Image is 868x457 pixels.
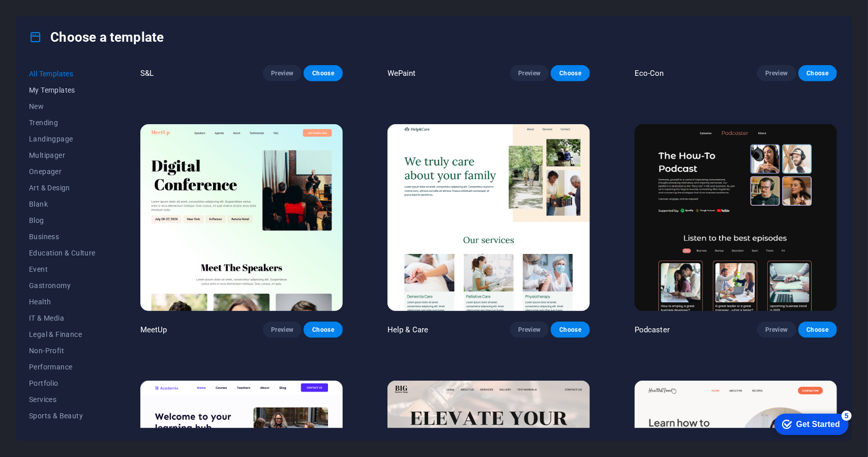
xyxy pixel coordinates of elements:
button: Business [29,228,96,245]
button: Preview [263,65,302,81]
span: Choose [806,69,829,77]
button: Preview [510,65,549,81]
button: Trending [29,115,96,131]
button: Performance [29,359,96,375]
p: Eco-Con [635,68,664,78]
span: Sports & Beauty [29,412,96,420]
span: Non-Profit [29,347,96,355]
button: Services [29,391,96,408]
span: Gastronomy [29,281,96,290]
button: Preview [757,322,796,338]
button: Multipager [29,147,96,163]
button: My Templates [29,82,96,98]
span: Onepager [29,167,96,176]
span: Preview [765,69,788,77]
button: Choose [798,322,837,338]
span: My Templates [29,86,96,94]
p: WePaint [387,68,416,78]
button: Blank [29,196,96,212]
img: MeetUp [140,124,343,311]
span: Blog [29,216,96,224]
span: Trending [29,119,96,127]
p: Help & Care [387,325,429,335]
img: Help & Care [387,124,590,311]
p: Podcaster [635,325,670,335]
button: Legal & Finance [29,326,96,342]
span: Portfolio [29,379,96,387]
span: Preview [271,326,293,334]
button: Health [29,294,96,310]
span: Choose [312,326,334,334]
button: Gastronomy [29,277,96,294]
span: Event [29,265,96,273]
button: Trades [29,424,96,440]
span: Choose [559,69,581,77]
span: Choose [312,69,334,77]
span: Business [29,233,96,241]
button: All Templates [29,66,96,82]
span: Preview [271,69,293,77]
button: Blog [29,212,96,228]
button: IT & Media [29,310,96,326]
p: MeetUp [140,325,167,335]
p: S&L [140,68,154,78]
span: All Templates [29,70,96,78]
div: Get Started [27,11,71,20]
button: Sports & Beauty [29,408,96,424]
span: Services [29,395,96,404]
button: Art & Design [29,180,96,196]
button: Event [29,261,96,277]
button: Preview [263,322,302,338]
span: Preview [518,326,541,334]
span: Health [29,298,96,306]
span: Art & Design [29,184,96,192]
img: Podcaster [635,124,837,311]
h4: Choose a template [29,29,164,45]
span: Blank [29,200,96,208]
span: Legal & Finance [29,330,96,338]
button: Choose [304,322,342,338]
button: Non-Profit [29,342,96,359]
button: Choose [304,65,342,81]
span: Preview [765,326,788,334]
span: Choose [806,326,829,334]
span: IT & Media [29,314,96,322]
button: Choose [551,322,589,338]
button: Choose [551,65,589,81]
button: Preview [510,322,549,338]
span: Multipager [29,151,96,159]
button: Onepager [29,163,96,180]
div: 5 [73,2,83,12]
div: Get Started 5 items remaining, 0% complete [6,5,80,26]
button: Education & Culture [29,245,96,261]
span: Education & Culture [29,249,96,257]
span: Preview [518,69,541,77]
button: Portfolio [29,375,96,391]
span: New [29,102,96,110]
button: Landingpage [29,131,96,147]
span: Choose [559,326,581,334]
button: Choose [798,65,837,81]
button: Preview [757,65,796,81]
button: New [29,98,96,115]
span: Performance [29,363,96,371]
span: Landingpage [29,135,96,143]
